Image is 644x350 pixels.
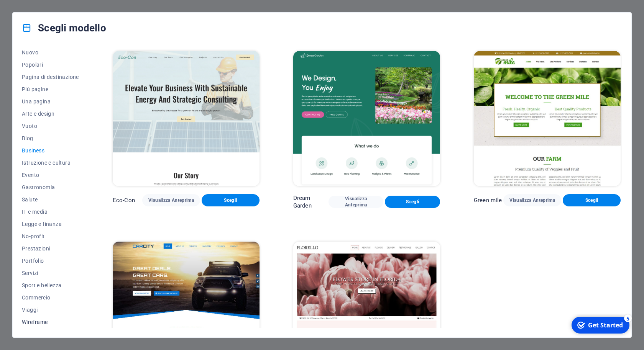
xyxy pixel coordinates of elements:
[474,51,621,186] img: Green mile
[22,245,79,252] span: Prestazioni
[142,194,200,206] button: Visualizza Anteprima
[22,193,79,206] button: Salute
[569,197,614,203] span: Scegli
[22,206,79,218] button: IT e media
[22,49,79,56] span: Nuovo
[22,95,79,108] button: Una pagina
[22,307,79,313] span: Viaggi
[22,169,79,181] button: Evento
[57,1,64,8] div: 5
[22,255,79,267] button: Portfolio
[22,319,79,325] span: Wireframe
[21,7,56,16] div: Get Started
[4,3,62,20] div: Get Started 5 items remaining, 0% complete
[22,144,79,157] button: Business
[113,51,260,186] img: Eco-Con
[22,160,79,166] span: Istruzione e cultura
[22,172,79,178] span: Evento
[293,51,440,186] img: Dream Garden
[329,196,384,208] button: Visualizza Anteprima
[202,194,260,206] button: Scegli
[391,199,434,205] span: Scegli
[22,230,79,242] button: No-profit
[563,194,621,206] button: Scegli
[22,221,79,227] span: Legge e finanza
[22,46,79,59] button: Nuovo
[22,132,79,144] button: Blog
[509,197,555,203] span: Visualizza Anteprima
[113,196,135,204] p: Eco-Con
[22,316,79,328] button: Wireframe
[22,258,79,264] span: Portfolio
[22,242,79,255] button: Prestazioni
[22,71,79,83] button: Pagina di destinazione
[22,282,79,288] span: Sport e bellezza
[22,22,106,34] h4: Scegli modello
[148,197,194,203] span: Visualizza Anteprima
[22,181,79,193] button: Gastronomia
[22,59,79,71] button: Popolari
[22,83,79,95] button: Più pagine
[293,194,329,209] p: Dream Garden
[22,291,79,304] button: Commercio
[335,196,378,208] span: Visualizza Anteprima
[22,157,79,169] button: Istruzione e cultura
[22,218,79,230] button: Legge e finanza
[22,135,79,141] span: Blog
[22,196,79,203] span: Salute
[22,209,79,215] span: IT e media
[22,120,79,132] button: Vuoto
[22,267,79,279] button: Servizi
[22,233,79,239] span: No-profit
[22,279,79,291] button: Sport e bellezza
[22,111,79,117] span: Arte e design
[208,197,253,203] span: Scegli
[22,62,79,68] span: Popolari
[22,184,79,190] span: Gastronomia
[22,147,79,154] span: Business
[22,108,79,120] button: Arte e design
[22,304,79,316] button: Viaggi
[22,98,79,105] span: Una pagina
[385,196,440,208] button: Scegli
[22,123,79,129] span: Vuoto
[22,74,79,80] span: Pagina di destinazione
[22,86,79,92] span: Più pagine
[22,294,79,301] span: Commercio
[503,194,561,206] button: Visualizza Anteprima
[474,196,502,204] p: Green mile
[22,270,79,276] span: Servizi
